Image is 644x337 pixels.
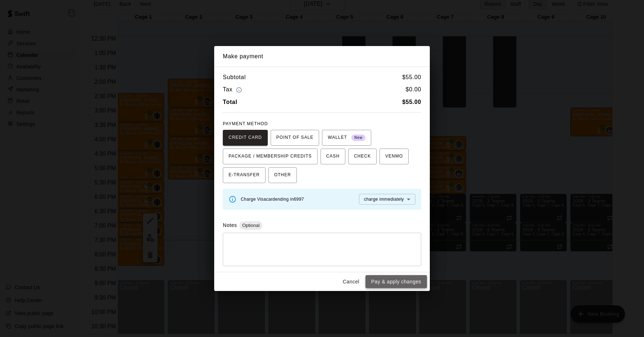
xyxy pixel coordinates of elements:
[321,149,345,164] button: CASH
[322,130,371,146] button: WALLET New
[229,151,312,162] span: PACKAGE / MEMBERSHIP CREDITS
[326,151,340,162] span: CASH
[348,149,377,164] button: CHECK
[276,132,313,144] span: POINT OF SALE
[402,99,421,105] b: $ 55.00
[241,197,304,202] span: Charge Visa card ending in 6997
[229,169,260,181] span: E-TRANSFER
[223,222,237,228] label: Notes
[365,275,427,288] button: Pay & apply changes
[229,132,262,144] span: CREDIT CARD
[379,149,409,164] button: VENMO
[223,130,268,146] button: CREDIT CARD
[354,151,371,162] span: CHECK
[274,169,291,181] span: OTHER
[239,223,262,228] span: Optional
[406,85,421,95] h6: $ 0.00
[214,46,430,67] h2: Make payment
[268,167,297,183] button: OTHER
[340,275,363,288] button: Cancel
[385,151,403,162] span: VENMO
[223,149,318,164] button: PACKAGE / MEMBERSHIP CREDITS
[223,99,237,105] b: Total
[364,197,404,202] span: charge immediately
[351,133,365,143] span: New
[328,132,365,144] span: WALLET
[271,130,319,146] button: POINT OF SALE
[223,121,268,126] span: PAYMENT METHOD
[223,73,246,82] h6: Subtotal
[223,85,244,95] h6: Tax
[223,167,266,183] button: E-TRANSFER
[402,73,421,82] h6: $ 55.00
